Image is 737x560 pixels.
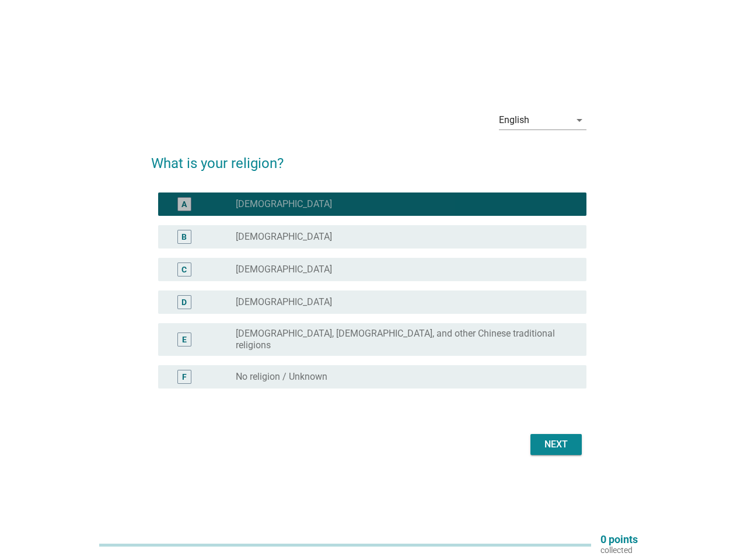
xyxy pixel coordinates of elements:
[236,231,332,243] label: [DEMOGRAPHIC_DATA]
[600,534,638,545] p: 0 points
[181,231,187,243] div: B
[182,334,187,346] div: E
[530,434,582,455] button: Next
[499,115,529,125] div: English
[181,296,187,309] div: D
[182,371,187,383] div: F
[572,113,586,127] i: arrow_drop_down
[600,545,638,555] p: collected
[181,198,187,211] div: A
[236,198,332,210] label: [DEMOGRAPHIC_DATA]
[236,371,327,383] label: No religion / Unknown
[236,328,568,351] label: [DEMOGRAPHIC_DATA], [DEMOGRAPHIC_DATA], and other Chinese traditional religions
[236,296,332,308] label: [DEMOGRAPHIC_DATA]
[236,264,332,275] label: [DEMOGRAPHIC_DATA]
[181,264,187,276] div: C
[151,141,586,174] h2: What is your religion?
[540,437,572,452] div: Next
